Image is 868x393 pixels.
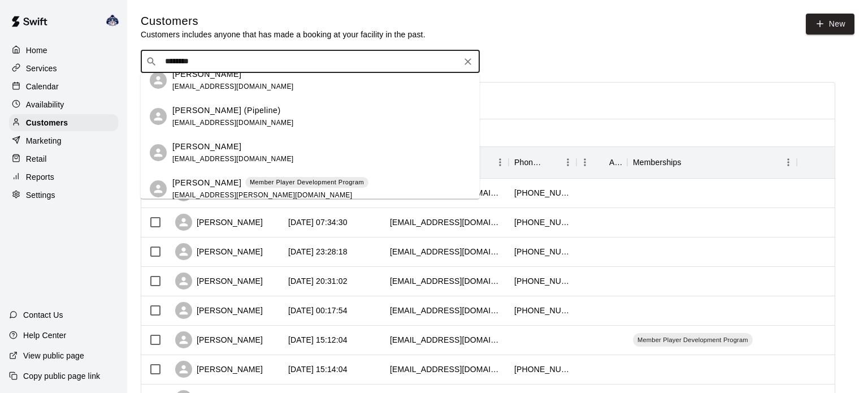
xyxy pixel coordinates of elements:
a: Customers [9,114,118,131]
p: Copy public page link [23,370,100,382]
div: [PERSON_NAME] [175,243,263,260]
div: +19082671910 [514,305,571,316]
div: 2025-09-11 15:12:04 [288,334,348,346]
p: Member Player Development Program [250,178,364,187]
a: Services [9,60,118,77]
div: Phone Number [509,146,576,178]
div: Email [384,146,509,178]
div: jbarnett15b@gmail.com [390,217,503,228]
div: madee14@aol.com [390,246,503,257]
div: Memberships [633,146,682,178]
div: 2025-09-12 00:17:54 [288,305,348,316]
p: View public page [23,350,84,361]
div: [PERSON_NAME] [175,302,263,319]
div: Age [609,146,622,178]
button: Sort [682,154,697,170]
p: [PERSON_NAME] [172,176,241,188]
div: 2025-09-10 15:14:04 [288,364,348,375]
div: Member Player Development Program [633,333,753,347]
p: Home [26,45,47,56]
span: [EMAIL_ADDRESS][DOMAIN_NAME] [172,118,294,126]
p: Calendar [26,81,59,92]
a: Availability [9,96,118,113]
div: Larry Yurkonis [103,9,127,32]
div: 2025-09-12 20:31:02 [288,275,348,287]
p: Availability [26,99,64,110]
a: Marketing [9,132,118,149]
div: Tess Marolla [150,72,167,89]
div: [PERSON_NAME] [175,331,263,348]
div: leopena55@icloud.com [390,305,503,316]
button: Menu [576,154,593,171]
div: [PERSON_NAME] [175,214,263,231]
button: Sort [544,154,559,170]
a: Reports [9,169,118,185]
div: [PERSON_NAME] [175,361,263,378]
button: Menu [559,154,576,171]
a: Calendar [9,78,118,95]
div: [PERSON_NAME] [175,273,263,290]
a: New [806,14,854,34]
div: Age [576,146,627,178]
div: Michelle Kensler (Pipeline) [150,108,167,125]
p: Services [26,63,57,74]
button: Menu [492,154,509,171]
div: Michael Gamboa [150,180,167,197]
div: 2025-09-12 23:28:18 [288,246,348,257]
div: Dylan Junk [150,144,167,161]
div: +18472878823 [514,275,571,287]
button: Clear [460,54,476,70]
a: Retail [9,150,118,167]
span: [EMAIL_ADDRESS][DOMAIN_NAME] [172,154,294,162]
div: +13469465911 [514,364,571,375]
div: Memberships [627,146,797,178]
div: +16092340862 [514,217,571,228]
p: [PERSON_NAME] [172,68,241,80]
p: [PERSON_NAME] (Pipeline) [172,104,281,116]
p: Retail [26,153,47,165]
p: [PERSON_NAME] [172,140,241,152]
div: jkat27@yahoo.com [390,275,503,287]
p: Customers includes anyone that has made a booking at your facility in the past. [141,29,426,40]
h5: Customers [141,14,426,29]
a: Home [9,42,118,59]
span: [EMAIL_ADDRESS][DOMAIN_NAME] [172,82,294,90]
a: Settings [9,187,118,204]
div: 2025-09-15 07:34:30 [288,217,348,228]
div: derekwagner32@yahoo.com [390,364,503,375]
div: +18568168849 [514,187,571,198]
span: [EMAIL_ADDRESS][PERSON_NAME][DOMAIN_NAME] [172,191,352,198]
img: Larry Yurkonis [106,14,119,27]
div: Search customers by name or email [141,50,480,73]
p: Marketing [26,135,62,146]
p: Settings [26,189,55,201]
p: Contact Us [23,309,63,321]
button: Menu [780,154,797,171]
p: Help Center [23,330,66,341]
p: Reports [26,171,54,183]
span: Member Player Development Program [633,335,753,344]
p: Customers [26,117,68,128]
button: Sort [593,154,609,170]
div: Phone Number [514,146,544,178]
div: +12159101163 [514,246,571,257]
div: cbamazon6565@gmail.com [390,334,503,346]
